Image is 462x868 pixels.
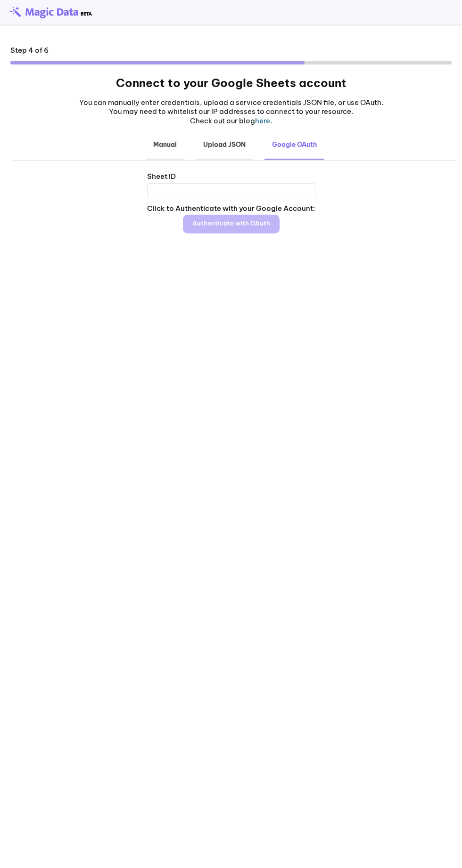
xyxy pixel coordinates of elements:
div: Click to Authenticate with your Google Account: [147,204,315,213]
p: Check out our blog . [10,116,452,126]
div: Step 4 of 6 [10,46,49,55]
h1: Connect to your Google Sheets account [10,77,452,89]
b: Upload JSON [196,137,253,153]
div: Sheet ID [147,172,315,181]
b: Google OAuth [264,137,324,153]
p: You may need to whitelist our IP addresses to connect to your resource. [10,107,452,116]
p: You can manually enter credentials, upload a service credentials JSON file, or use OAuth. [10,98,452,107]
img: beta-logo.png [9,6,92,18]
b: Manual [146,137,184,153]
a: here [255,116,270,125]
